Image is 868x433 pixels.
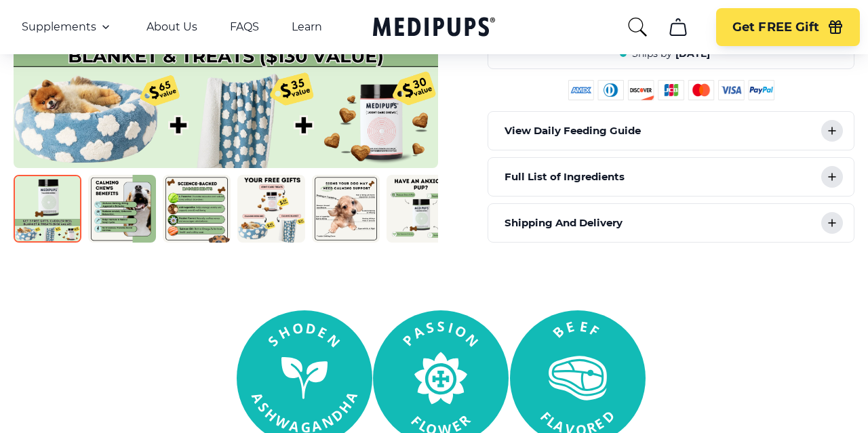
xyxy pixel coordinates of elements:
[662,11,694,43] button: cart
[505,215,623,231] p: Shipping And Delivery
[312,175,380,243] img: Calming Dog Chews | Natural Dog Supplements
[732,20,819,35] span: Get FREE Gift
[716,8,860,46] button: Get FREE Gift
[14,175,81,243] img: Calming Dog Chews | Natural Dog Supplements
[387,175,454,243] img: Calming Dog Chews | Natural Dog Supplements
[237,175,305,243] img: Calming Dog Chews | Natural Dog Supplements
[505,123,641,139] p: View Daily Feeding Guide
[163,175,231,243] img: Calming Dog Chews | Natural Dog Supplements
[627,16,648,38] button: search
[22,20,96,34] span: Supplements
[146,20,197,34] a: About Us
[230,20,259,34] a: FAQS
[88,175,156,243] img: Calming Dog Chews | Natural Dog Supplements
[373,14,495,42] a: Medipups
[568,80,774,100] img: payment methods
[505,169,625,185] p: Full List of Ingredients
[22,19,114,35] button: Supplements
[292,20,322,34] a: Learn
